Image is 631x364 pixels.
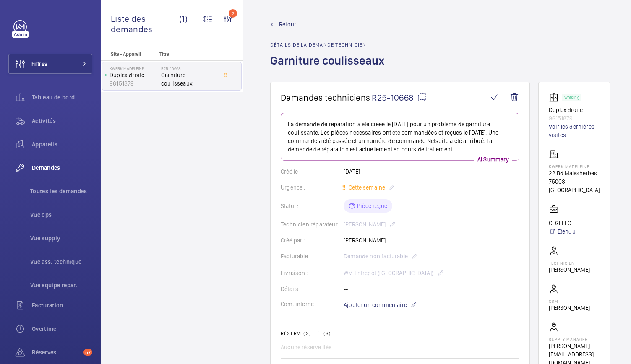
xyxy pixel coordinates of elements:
[32,140,92,148] span: Appareils
[549,219,576,227] p: CEGELEC
[111,13,179,34] span: Liste des demandes
[281,330,519,336] h2: Réserve(s) liée(s)
[549,299,590,304] p: CSM
[30,234,92,242] span: Vue supply
[549,337,600,342] p: Supply manager
[549,265,590,274] p: [PERSON_NAME]
[32,93,92,101] span: Tableau de bord
[110,79,158,88] p: 96151879
[31,60,47,68] span: Filtres
[30,257,92,266] span: Vue ass. technique
[110,71,158,79] p: Duplex droite
[32,117,92,125] span: Activités
[30,211,92,219] span: Vue ops
[549,227,576,236] a: Étendu
[30,187,92,195] span: Toutes les demandes
[110,66,158,71] p: Kwerk Madeleine
[32,301,92,309] span: Facturation
[549,177,600,194] p: 75008 [GEOGRAPHIC_DATA]
[288,120,512,153] p: La demande de réparation a été créée le [DATE] pour un problème de garniture coulissante. Les piè...
[564,96,579,99] p: Working
[549,92,562,102] img: elevator.svg
[270,42,389,48] h2: Détails de la demande technicien
[32,325,92,333] span: Overtime
[161,66,216,71] h2: R25-10668
[549,304,590,312] p: [PERSON_NAME]
[32,348,80,356] span: Réserves
[8,54,92,74] button: Filtres
[101,51,156,57] p: Site - Appareil
[549,114,600,122] p: 96151879
[270,53,389,82] h1: Garniture coulisseaux
[549,169,600,177] p: 22 Bd Malesherbes
[549,260,590,265] p: Technicien
[159,51,215,57] p: Titre
[32,164,92,172] span: Demandes
[549,106,600,114] p: Duplex droite
[344,301,407,309] span: Ajouter un commentaire
[281,92,370,103] span: Demandes techniciens
[372,92,427,103] span: R25-10668
[83,349,92,356] span: 57
[549,164,600,169] p: Kwerk Madeleine
[474,155,512,164] p: AI Summary
[161,71,216,88] span: Garniture coulisseaux
[279,20,296,29] span: Retour
[549,122,600,139] a: Voir les dernières visites
[30,281,92,289] span: Vue équipe répar.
